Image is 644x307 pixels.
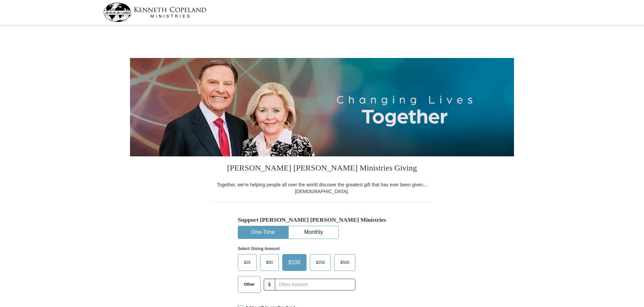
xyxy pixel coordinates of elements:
span: $50 [263,257,276,268]
span: $25 [240,257,254,268]
div: Together, we're helping people all over the world discover the greatest gift that has ever been g... [213,181,431,195]
img: kcm-header-logo.svg [103,3,206,22]
span: $500 [337,257,353,268]
button: Monthly [289,226,339,239]
input: Other Amount [275,279,355,290]
span: Other [240,279,258,289]
span: $250 [313,257,328,268]
h3: [PERSON_NAME] [PERSON_NAME] Ministries Giving [213,156,431,181]
strong: Select Giving Amount [238,246,280,251]
button: One-Time [238,226,288,239]
span: $ [264,279,275,290]
h5: Support [PERSON_NAME] [PERSON_NAME] Ministries [238,216,406,223]
span: $100 [285,257,304,268]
